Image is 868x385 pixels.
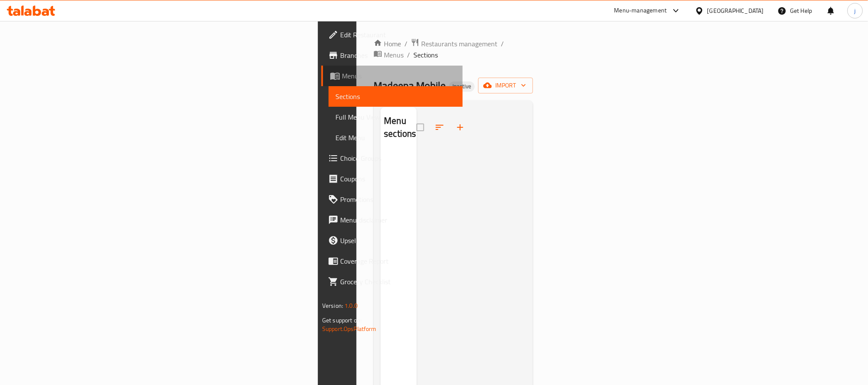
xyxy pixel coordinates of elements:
a: Menus [321,66,463,86]
span: import [485,80,526,91]
span: Edit Restaurant [340,30,456,40]
li: / [501,39,504,49]
span: Grocery Checklist [340,277,456,287]
span: Promotions [340,194,456,205]
a: Menu disclaimer [321,210,463,230]
span: Full Menu View [335,112,456,122]
span: j [854,6,856,15]
span: Coupons [340,174,456,184]
a: Support.OpsPlatform [322,323,377,334]
span: Version: [322,300,343,311]
a: Full Menu View [329,107,463,127]
span: 1.0.0 [344,300,358,311]
a: Upsell [321,230,463,251]
a: Promotions [321,189,463,210]
span: Menus [342,71,456,81]
span: Edit Menu [335,132,456,143]
div: [GEOGRAPHIC_DATA] [707,6,764,15]
a: Grocery Checklist [321,271,463,292]
span: Choice Groups [340,153,456,163]
span: Branches [340,50,456,60]
a: Edit Menu [329,127,463,148]
div: Menu-management [614,6,667,16]
a: Sections [329,86,463,107]
a: Edit Restaurant [321,24,463,45]
nav: Menu sections [380,148,417,155]
span: Upsell [340,235,456,246]
a: Choice Groups [321,148,463,168]
button: Add section [450,117,470,138]
span: Coverage Report [340,256,456,266]
a: Coverage Report [321,251,463,271]
button: import [478,78,533,93]
span: Menu disclaimer [340,215,456,225]
a: Branches [321,45,463,66]
span: Sections [335,91,456,102]
a: Coupons [321,168,463,189]
span: Get support on: [322,315,362,326]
